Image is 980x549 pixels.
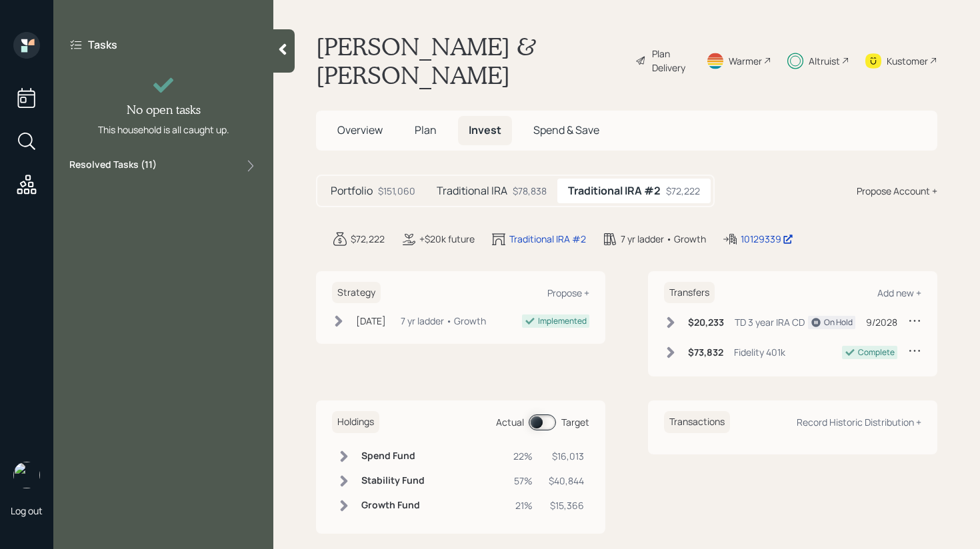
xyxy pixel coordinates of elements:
h6: Spend Fund [361,450,425,462]
div: 10129339 [741,232,793,246]
div: Propose + [547,286,589,299]
div: Actual [496,415,524,429]
h6: $20,233 [688,317,724,328]
div: On Hold [824,316,853,328]
h1: [PERSON_NAME] & [PERSON_NAME] [316,32,625,89]
div: $151,060 [378,184,415,198]
span: Spend & Save [533,123,599,137]
div: 57% [513,474,533,488]
div: $15,366 [549,498,584,512]
div: TD 3 year IRA CD [735,315,805,329]
div: Target [561,415,589,429]
div: Implemented [538,315,587,327]
span: Invest [469,123,501,137]
h6: $73,832 [688,347,723,358]
h6: Holdings [332,411,379,433]
h6: Stability Fund [361,475,425,486]
div: 7 yr ladder • Growth [401,314,486,328]
h5: Traditional IRA [437,185,507,197]
div: 9/2028 [866,315,897,329]
div: $40,844 [549,474,584,488]
div: 7 yr ladder • Growth [621,232,706,246]
h6: Growth Fund [361,500,425,511]
div: Propose Account + [857,184,937,198]
div: Complete [858,346,895,358]
div: This household is all caught up. [98,123,229,137]
div: +$20k future [419,232,475,246]
h6: Strategy [332,282,381,304]
h4: No open tasks [127,103,201,117]
div: Traditional IRA #2 [509,232,586,246]
div: Warmer [729,54,762,68]
div: $78,838 [513,184,547,198]
div: Add new + [877,286,921,299]
h5: Traditional IRA #2 [568,185,661,197]
div: Plan Delivery [652,47,690,75]
label: Resolved Tasks ( 11 ) [69,158,157,174]
span: Plan [415,123,437,137]
div: Record Historic Distribution + [797,416,921,428]
h6: Transactions [664,411,730,433]
div: Altruist [809,54,840,68]
img: retirable_logo.png [13,462,40,488]
div: $72,222 [351,232,385,246]
h5: Portfolio [331,185,373,197]
div: Fidelity 401k [734,345,785,359]
div: 22% [513,449,533,463]
div: Kustomer [887,54,928,68]
div: 21% [513,498,533,512]
label: Tasks [88,37,117,52]
h6: Transfers [664,282,715,304]
div: [DATE] [356,314,386,328]
div: Log out [11,504,43,517]
span: Overview [337,123,383,137]
div: $16,013 [549,449,584,463]
div: $72,222 [666,184,700,198]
